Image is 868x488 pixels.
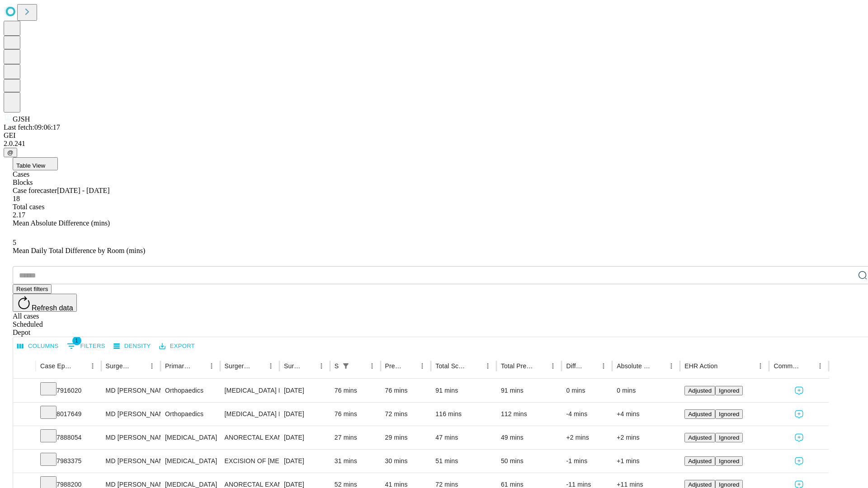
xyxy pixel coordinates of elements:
[684,409,715,419] button: Adjusted
[16,162,45,169] span: Table View
[86,360,99,372] button: Menu
[302,360,315,372] button: Sort
[13,211,25,219] span: 2.17
[40,379,97,402] div: 7916020
[13,157,58,170] button: Table View
[340,360,352,372] div: 1 active filter
[74,360,86,372] button: Sort
[13,294,77,312] button: Refresh data
[18,430,31,446] button: Expand
[13,195,20,202] span: 18
[340,360,352,372] button: Show filters
[40,403,97,426] div: 8017649
[435,426,492,449] div: 47 mins
[4,123,60,131] span: Last fetch: 09:06:17
[7,149,14,156] span: @
[534,360,547,372] button: Sort
[18,454,31,469] button: Expand
[688,387,712,394] span: Adjusted
[416,360,429,372] button: Menu
[617,403,675,426] div: +4 mins
[501,403,557,426] div: 112 mins
[106,426,156,449] div: MD [PERSON_NAME] [PERSON_NAME] Md
[157,339,197,353] button: Export
[754,360,767,372] button: Menu
[688,458,712,465] span: Adjusted
[719,481,739,488] span: Ignored
[335,379,376,402] div: 76 mins
[18,407,31,422] button: Expand
[4,131,864,140] div: GEI
[4,148,17,157] button: @
[106,403,156,426] div: MD [PERSON_NAME] [PERSON_NAME]
[13,219,110,227] span: Mean Absolute Difference (mins)
[684,362,717,370] div: EHR Action
[335,403,376,426] div: 76 mins
[13,187,57,194] span: Case forecaster
[13,247,145,254] span: Mean Daily Total Difference by Room (mins)
[501,362,533,370] div: Total Predicted Duration
[501,450,557,473] div: 50 mins
[106,362,132,370] div: Surgeon Name
[597,360,610,372] button: Menu
[684,456,715,466] button: Adjusted
[225,426,275,449] div: ANORECTAL EXAM UNDER ANESTHESIA
[366,360,378,372] button: Menu
[16,286,48,292] span: Reset filters
[566,362,584,370] div: Difference
[501,379,557,402] div: 91 mins
[652,360,665,372] button: Sort
[13,115,30,123] span: GJSH
[165,426,215,449] div: [MEDICAL_DATA]
[65,339,108,353] button: Show filters
[284,403,325,426] div: [DATE]
[435,450,492,473] div: 51 mins
[435,362,468,370] div: Total Scheduled Duration
[715,409,743,419] button: Ignored
[774,362,800,370] div: Comments
[617,379,675,402] div: 0 mins
[13,203,44,211] span: Total cases
[688,481,712,488] span: Adjusted
[57,187,109,194] span: [DATE] - [DATE]
[72,336,81,345] span: 1
[15,339,61,353] button: Select columns
[252,360,264,372] button: Sort
[566,426,608,449] div: +2 mins
[566,379,608,402] div: 0 mins
[469,360,481,372] button: Sort
[719,458,739,465] span: Ignored
[688,434,712,441] span: Adjusted
[719,387,739,394] span: Ignored
[13,239,16,246] span: 5
[481,360,494,372] button: Menu
[665,360,678,372] button: Menu
[353,360,366,372] button: Sort
[146,360,158,372] button: Menu
[193,360,205,372] button: Sort
[165,379,215,402] div: Orthopaedics
[335,450,376,473] div: 31 mins
[284,450,325,473] div: [DATE]
[32,304,73,312] span: Refresh data
[106,379,156,402] div: MD [PERSON_NAME] [PERSON_NAME]
[617,426,675,449] div: +2 mins
[715,433,743,442] button: Ignored
[385,426,427,449] div: 29 mins
[284,426,325,449] div: [DATE]
[284,379,325,402] div: [DATE]
[403,360,416,372] button: Sort
[801,360,814,372] button: Sort
[264,360,277,372] button: Menu
[165,362,191,370] div: Primary Service
[435,403,492,426] div: 116 mins
[719,434,739,441] span: Ignored
[13,284,52,294] button: Reset filters
[547,360,559,372] button: Menu
[501,426,557,449] div: 49 mins
[225,450,275,473] div: EXCISION OF [MEDICAL_DATA] SIMPLE
[566,403,608,426] div: -4 mins
[566,450,608,473] div: -1 mins
[165,403,215,426] div: Orthopaedics
[435,379,492,402] div: 91 mins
